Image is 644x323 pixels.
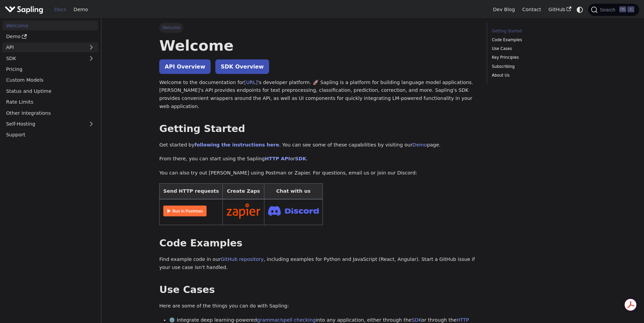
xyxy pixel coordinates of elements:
[492,63,583,70] a: Subscribing
[2,86,98,96] a: Status and Uptime
[159,23,477,32] nav: Breadcrumbs
[159,284,477,296] h2: Use Cases
[2,43,85,52] a: API
[295,156,306,161] a: SDK
[159,23,183,32] span: Welcome
[519,4,545,15] a: Contact
[159,302,477,310] p: Here are some of the things you can do with Sapling:
[2,130,98,140] a: Support
[70,4,92,15] a: Demo
[221,257,264,262] a: GitHub repository
[85,43,98,52] button: Expand sidebar category 'API'
[598,7,619,12] span: Search
[159,59,211,74] a: API Overview
[159,169,477,177] p: You can also try out [PERSON_NAME] using Postman or Zapier. For questions, email us or join our D...
[215,59,269,74] a: SDK Overview
[545,4,575,15] a: GitHub
[492,54,583,61] a: Key Principles
[492,72,583,79] a: About Us
[492,37,583,43] a: Code Examples
[492,28,583,34] a: Getting Started
[268,204,319,218] img: Join Discord
[588,4,639,16] button: Search (Ctrl+K)
[489,4,518,15] a: Dev Blog
[412,142,427,147] a: Demo
[264,183,323,199] th: Chat with us
[2,97,98,107] a: Rate Limits
[85,53,98,63] button: Expand sidebar category 'SDK'
[2,53,85,63] a: SDK
[226,203,260,219] img: Connect in Zapier
[2,21,98,30] a: Welcome
[223,183,264,199] th: Create Zaps
[159,123,477,135] h2: Getting Started
[194,142,279,147] a: following the instructions here
[2,119,98,129] a: Self-Hosting
[2,108,98,118] a: Other Integrations
[163,206,207,216] img: Run in Postman
[575,5,585,15] button: Switch between dark and light mode (currently system mode)
[265,156,290,161] a: HTTP API
[159,36,477,55] h1: Welcome
[160,183,223,199] th: Send HTTP requests
[2,75,98,85] a: Custom Models
[244,80,258,85] a: [URL]
[257,317,316,323] a: grammar/spell checking
[627,6,634,12] kbd: K
[2,32,98,42] a: Demo
[411,317,421,323] a: SDK
[5,5,46,15] a: Sapling.ai
[159,141,477,149] p: Get started by . You can see some of these capabilities by visiting our page.
[159,237,477,249] h2: Code Examples
[159,155,477,163] p: From there, you can start using the Sapling or .
[51,4,70,15] a: Docs
[492,46,583,52] a: Use Cases
[2,64,98,74] a: Pricing
[159,255,477,272] p: Find example code in our , including examples for Python and JavaScript (React, Angular). Start a...
[5,5,43,15] img: Sapling.ai
[159,79,477,111] p: Welcome to the documentation for 's developer platform. 🚀 Sapling is a platform for building lang...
